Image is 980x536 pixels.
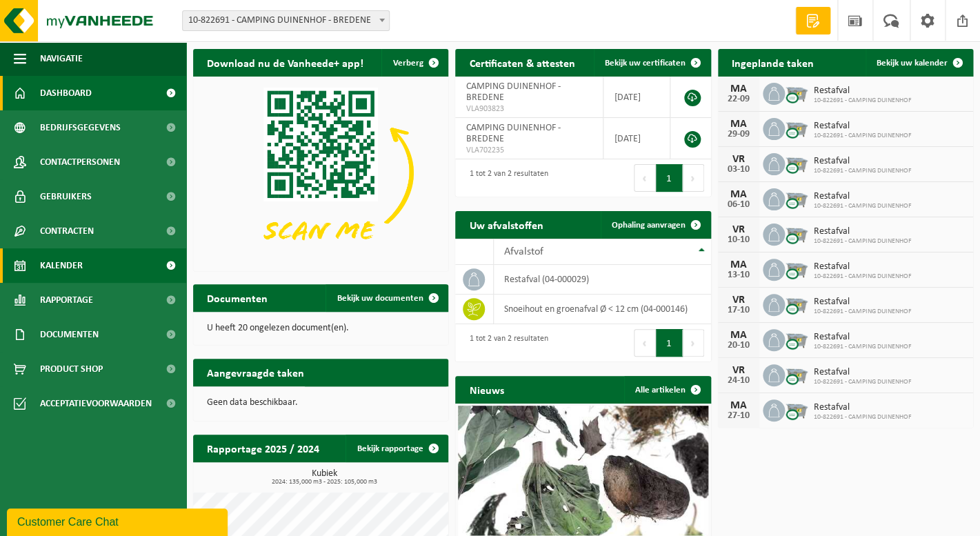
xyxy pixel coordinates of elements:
div: 1 tot 2 van 2 resultaten [462,163,548,193]
span: Restafval [814,367,912,378]
div: MA [725,330,752,341]
span: 10-822691 - CAMPING DUINENHOF [814,343,912,351]
span: Restafval [814,86,912,97]
span: Restafval [814,261,912,272]
a: Bekijk rapportage [346,435,447,462]
div: VR [725,154,752,165]
div: VR [725,224,752,235]
button: 1 [656,164,683,192]
span: 10-822691 - CAMPING DUINENHOF [814,132,912,140]
span: Rapportage [40,283,93,317]
span: Afvalstof [504,246,543,257]
span: Restafval [814,191,912,202]
p: U heeft 20 ongelezen document(en). [207,324,434,333]
span: Verberg [392,59,423,68]
h2: Ingeplande taken [718,49,828,76]
a: Bekijk uw certificaten [594,49,710,77]
div: 10-10 [725,235,752,245]
div: 1 tot 2 van 2 resultaten [462,328,548,358]
span: CAMPING DUINENHOF - BREDENE [466,123,560,144]
a: Bekijk uw kalender [866,49,972,77]
span: 10-822691 - CAMPING DUINENHOF [814,237,912,246]
div: MA [725,83,752,95]
button: Next [683,329,704,357]
iframe: chat widget [7,506,230,536]
div: MA [725,259,752,270]
button: Previous [634,329,656,357]
span: Gebruikers [40,179,92,214]
span: Bekijk uw documenten [337,294,423,303]
span: Kalender [40,248,83,283]
span: Navigatie [40,41,83,76]
div: 20-10 [725,341,752,350]
span: 10-822691 - CAMPING DUINENHOF [814,167,912,175]
span: Bedrijfsgegevens [40,110,121,145]
div: 27-10 [725,411,752,421]
span: 10-822691 - CAMPING DUINENHOF [814,378,912,386]
h3: Kubiek [200,469,448,486]
span: 10-822691 - CAMPING DUINENHOF [814,202,912,210]
span: Restafval [814,297,912,308]
a: Alle artikelen [624,376,710,404]
button: Previous [634,164,656,192]
div: 22-09 [725,95,752,104]
span: 10-822691 - CAMPING DUINENHOF [814,308,912,316]
h2: Rapportage 2025 / 2024 [193,435,333,461]
span: 10-822691 - CAMPING DUINENHOF - BREDENE [182,10,390,31]
h2: Nieuws [455,376,517,403]
img: WB-2500-CU [785,292,808,315]
span: Restafval [814,226,912,237]
span: CAMPING DUINENHOF - BREDENE [466,81,560,103]
button: 1 [656,329,683,357]
div: 13-10 [725,270,752,280]
img: WB-2500-CU [785,221,808,245]
div: VR [725,365,752,376]
h2: Aangevraagde taken [193,359,318,386]
img: WB-2500-CU [785,362,808,386]
span: 10-822691 - CAMPING DUINENHOF - BREDENE [183,11,389,30]
img: WB-2500-CU [785,327,808,350]
div: 29-09 [725,130,752,139]
img: Download de VHEPlus App [193,77,448,268]
td: snoeihout en groenafval Ø < 12 cm (04-000146) [494,295,711,324]
span: Restafval [814,121,912,132]
td: [DATE] [603,118,670,159]
span: 2024: 135,000 m3 - 2025: 105,000 m3 [200,479,448,486]
span: Restafval [814,332,912,343]
div: 06-10 [725,200,752,210]
span: Contracten [40,214,94,248]
span: VLA702235 [466,145,592,156]
div: MA [725,189,752,200]
div: VR [725,295,752,306]
img: WB-2500-CU [785,81,808,104]
div: 03-10 [725,165,752,175]
button: Next [683,164,704,192]
td: [DATE] [603,77,670,118]
span: Acceptatievoorwaarden [40,386,152,421]
a: Ophaling aanvragen [601,211,710,239]
a: Bekijk uw documenten [326,284,447,312]
span: Ophaling aanvragen [612,221,686,230]
span: Documenten [40,317,99,352]
td: restafval (04-000029) [494,265,711,295]
h2: Uw afvalstoffen [455,211,557,238]
span: 10-822691 - CAMPING DUINENHOF [814,97,912,105]
div: 17-10 [725,306,752,315]
p: Geen data beschikbaar. [207,398,434,408]
h2: Download nu de Vanheede+ app! [193,49,377,76]
span: Product Shop [40,352,103,386]
span: Restafval [814,402,912,413]
span: Bekijk uw certificaten [605,59,686,68]
h2: Certificaten & attesten [455,49,588,76]
span: VLA903823 [466,103,592,115]
h2: Documenten [193,284,281,311]
span: Dashboard [40,76,92,110]
div: MA [725,119,752,130]
button: Verberg [381,49,447,77]
span: Contactpersonen [40,145,120,179]
span: 10-822691 - CAMPING DUINENHOF [814,413,912,421]
span: Bekijk uw kalender [877,59,948,68]
img: WB-2500-CU [785,116,808,139]
span: Restafval [814,156,912,167]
